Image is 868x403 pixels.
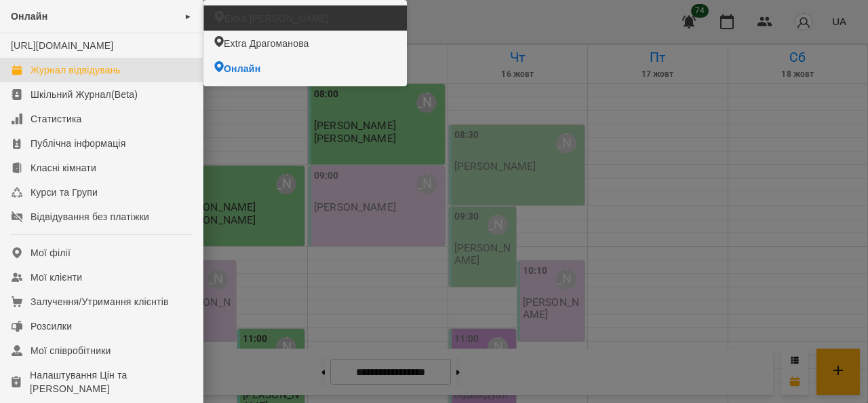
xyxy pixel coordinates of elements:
div: Журнал відвідувань [31,63,121,77]
span: Extra [PERSON_NAME] [224,12,329,25]
span: ► [184,11,192,22]
div: Мої клієнти [31,270,82,284]
div: Шкільний Журнал(Beta) [31,88,138,101]
a: [URL][DOMAIN_NAME] [11,40,113,51]
div: Публічна інформація [31,137,125,150]
div: Налаштування Цін та [PERSON_NAME] [30,368,192,396]
div: Залучення/Утримання клієнтів [31,295,169,309]
span: Онлайн [11,11,47,22]
div: Мої філії [31,246,71,260]
div: Розсилки [31,319,72,333]
div: Мої співробітники [31,344,111,357]
span: Extra Драгоманова [224,37,309,50]
span: Онлайн [224,62,260,75]
div: Класні кімнати [31,161,96,175]
div: Статистика [31,112,82,126]
div: Курси та Групи [31,186,98,199]
div: Відвідування без платіжки [31,210,149,224]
